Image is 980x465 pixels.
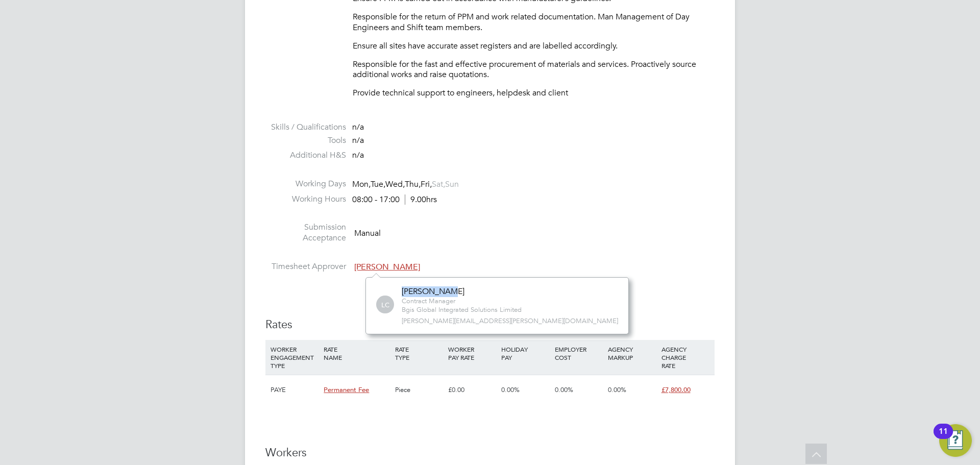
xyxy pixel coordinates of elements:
label: Skills / Qualifications [265,122,346,133]
div: AGENCY CHARGE RATE [659,340,712,375]
span: Thu, [405,179,421,189]
p: Responsible for the fast and effective procurement of materials and services. Proactively source ... [353,59,715,81]
div: 11 [939,431,948,445]
button: Open Resource Center, 11 new notifications [939,424,972,457]
span: 0.00% [501,385,520,394]
span: 0.00% [608,385,626,394]
label: Timesheet Approver [265,261,346,272]
span: £7,800.00 [661,385,691,394]
span: Mon, [352,179,371,189]
div: AGENCY MARKUP [605,340,658,366]
span: n/a [352,135,364,145]
div: Piece [393,375,446,405]
div: PAYE [268,375,321,405]
label: Working Hours [265,194,346,205]
span: Permanent Fee [324,385,369,394]
div: 08:00 - 17:00 [352,194,437,205]
p: Provide technical support to engineers, helpdesk and client [353,88,715,99]
div: WORKER ENGAGEMENT TYPE [268,340,321,375]
span: Manual [354,228,381,238]
div: WORKER PAY RATE [446,340,499,366]
span: Wed, [385,179,405,189]
div: [PERSON_NAME] [402,286,522,297]
p: Responsible for the return of PPM and work related documentation. Man Management of Day Engineers... [353,12,715,33]
label: Submission Acceptance [265,222,346,243]
span: n/a [352,150,364,160]
span: Sat, [432,179,445,189]
span: [PERSON_NAME] [354,262,420,272]
div: HOLIDAY PAY [499,340,552,366]
span: Contract Manager [402,297,522,306]
div: EMPLOYER COST [552,340,605,366]
span: Fri, [421,179,432,189]
span: [PERSON_NAME][EMAIL_ADDRESS][PERSON_NAME][DOMAIN_NAME] [402,317,618,326]
span: LC [376,296,394,314]
span: 9.00hrs [405,194,437,205]
span: 0.00% [555,385,573,394]
span: n/a [352,122,364,132]
span: Bgis Global Integrated Solutions Limited [402,306,522,314]
div: RATE TYPE [393,340,446,366]
p: Ensure all sites have accurate asset registers and are labelled accordingly. [353,41,715,52]
span: Sun [445,179,459,189]
label: Additional H&S [265,150,346,161]
h3: Rates [265,317,715,332]
label: Tools [265,135,346,146]
h3: Workers [265,446,715,460]
div: RATE NAME [321,340,392,366]
div: £0.00 [446,375,499,405]
label: Working Days [265,179,346,189]
span: Tue, [371,179,385,189]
